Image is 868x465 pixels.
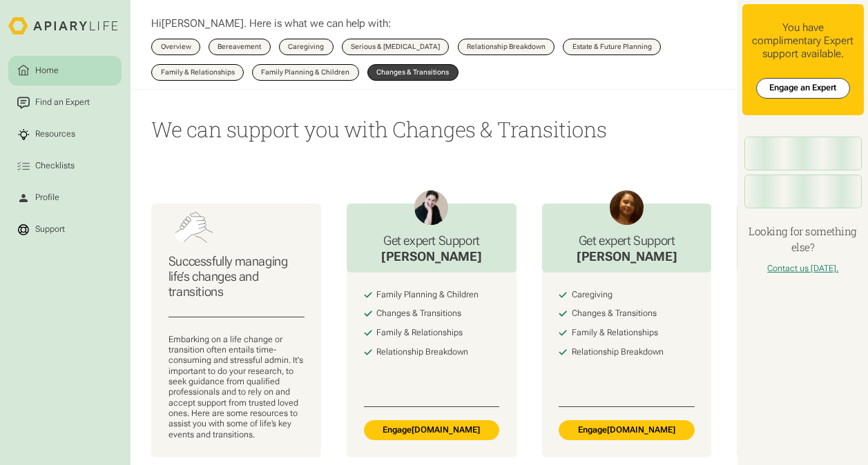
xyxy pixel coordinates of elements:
a: Overview [151,39,200,55]
div: Home [33,64,61,77]
a: Profile [8,183,122,212]
div: Changes & Transitions [572,308,657,319]
a: Estate & Future Planning [563,39,661,55]
a: Serious & [MEDICAL_DATA] [342,39,450,55]
div: Relationship Breakdown [467,43,546,50]
span: [PERSON_NAME] [162,17,244,30]
a: Relationship Breakdown [458,39,555,55]
div: Family Planning & Children [261,69,349,76]
a: Checklists [8,151,122,181]
a: Caregiving [279,39,334,55]
div: Checklists [33,160,77,172]
div: Relationship Breakdown [572,347,664,357]
div: Relationship Breakdown [376,347,468,357]
a: Contact us [DATE]. [767,264,838,273]
div: Family & Relationships [572,328,658,338]
div: Bereavement [218,43,261,50]
a: Engage[DOMAIN_NAME] [559,420,695,441]
div: Serious & [MEDICAL_DATA] [351,43,440,50]
a: Family & Relationships [151,64,244,81]
h4: Looking for something else? [742,224,864,255]
h3: Successfully managing life’s changes and transitions [168,254,305,299]
div: [PERSON_NAME] [381,248,482,264]
a: Bereavement [209,39,271,55]
p: Embarking on a life change or transition often entails time-consuming and stressful admin. It's i... [168,335,305,441]
a: Resources [8,119,122,149]
h3: Get expert Support [381,233,482,248]
a: Engage[DOMAIN_NAME] [364,420,500,441]
a: Family Planning & Children [252,64,359,81]
div: Caregiving [572,290,613,300]
div: Profile [33,192,61,204]
div: Caregiving [288,43,324,50]
a: Support [8,215,122,244]
a: Engage an Expert [756,78,850,99]
h1: We can support you with Changes & Transitions [151,115,716,144]
div: Family & Relationships [376,328,463,338]
span: [DOMAIN_NAME] [607,425,675,435]
div: Family Planning & Children [376,290,479,300]
div: Find an Expert [33,97,92,109]
div: [PERSON_NAME] [577,248,677,264]
h3: Get expert Support [577,233,677,248]
div: Changes & Transitions [376,308,461,319]
div: Family & Relationships [161,69,235,76]
div: Resources [33,128,77,141]
a: Changes & Transitions [367,64,459,81]
div: Support [33,224,67,236]
div: You have complimentary Expert support available. [751,21,856,61]
a: Find an Expert [8,88,122,117]
div: Estate & Future Planning [572,43,652,50]
div: Changes & Transitions [376,69,449,76]
span: [DOMAIN_NAME] [412,425,480,435]
p: Hi . Here is what we can help with: [151,17,391,30]
a: Home [8,56,122,86]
